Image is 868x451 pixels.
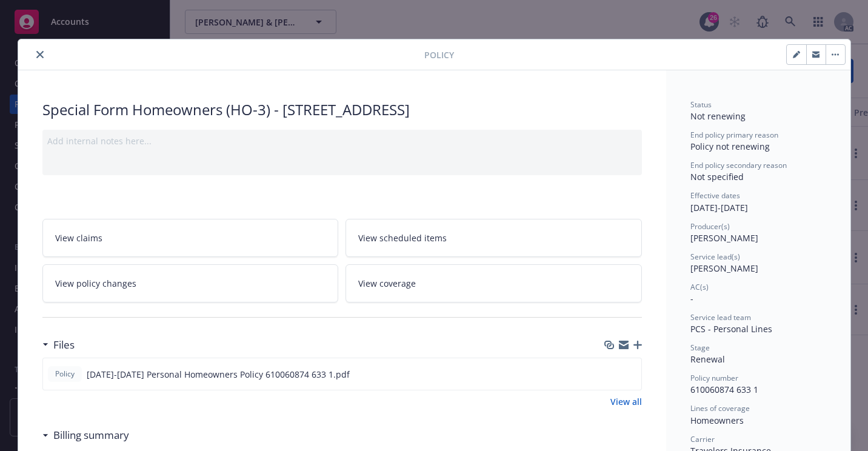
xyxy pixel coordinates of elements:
button: download file [606,368,616,381]
span: - [690,293,693,304]
span: 610060874 633 1 [690,384,758,395]
span: Effective dates [690,190,740,201]
span: Lines of coverage [690,403,750,413]
div: Special Form Homeowners (HO-3) - [STREET_ADDRESS] [42,99,642,120]
span: Not specified [690,171,744,182]
span: Carrier [690,434,715,444]
button: close [33,47,47,62]
span: Service lead(s) [690,252,740,262]
div: [DATE] - [DATE] [690,190,826,213]
div: Billing summary [42,427,129,443]
div: Add internal notes here... [47,135,637,147]
span: End policy primary reason [690,130,778,140]
span: Producer(s) [690,221,730,232]
span: View claims [55,232,102,244]
span: Stage [690,342,710,353]
a: View all [610,395,642,408]
span: [PERSON_NAME] [690,232,758,244]
span: AC(s) [690,282,709,292]
span: Renewal [690,353,725,365]
h3: Billing summary [53,427,129,443]
a: View scheduled items [346,219,642,257]
a: View policy changes [42,264,339,302]
span: [PERSON_NAME] [690,262,758,274]
span: Policy not renewing [690,141,770,152]
span: End policy secondary reason [690,160,787,170]
span: Service lead team [690,312,751,322]
span: View scheduled items [358,232,447,244]
span: View policy changes [55,277,136,290]
span: Policy [53,369,77,379]
a: View claims [42,219,339,257]
div: Homeowners [690,414,826,427]
div: Files [42,337,75,353]
h3: Files [53,337,75,353]
span: Policy number [690,373,738,383]
span: Policy [424,48,454,61]
span: [DATE]-[DATE] Personal Homeowners Policy 610060874 633 1.pdf [87,368,350,381]
span: View coverage [358,277,416,290]
a: View coverage [346,264,642,302]
span: Status [690,99,712,110]
span: PCS - Personal Lines [690,323,772,335]
span: Not renewing [690,110,746,122]
button: preview file [626,368,636,381]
